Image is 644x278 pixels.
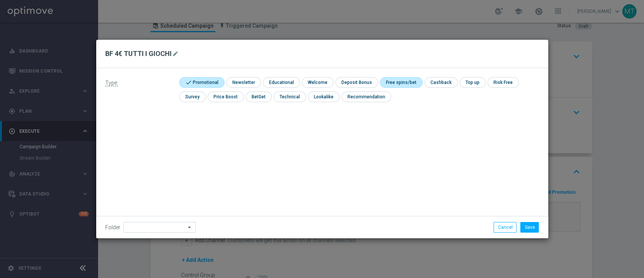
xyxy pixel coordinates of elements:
button: mode_edit [172,49,181,58]
button: Save [520,222,539,233]
button: Cancel [493,222,516,233]
i: mode_edit [172,51,178,57]
label: Folder [105,224,120,231]
span: Type: [105,80,118,86]
i: arrow_drop_down [186,222,194,232]
h2: BF 4€ TUTTI I GIOCHI [105,49,172,58]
